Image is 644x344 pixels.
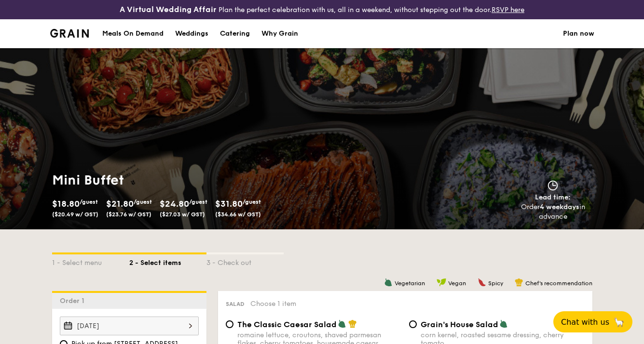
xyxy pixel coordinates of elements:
[488,280,503,287] span: Spicy
[553,311,632,332] button: Chat with us🦙
[525,280,592,287] span: Chef's recommendation
[395,280,425,287] span: Vegetarian
[50,29,89,38] img: Grain
[448,280,466,287] span: Vegan
[226,301,245,307] span: Salad
[384,278,393,287] img: icon-vegetarian.fe4039eb.svg
[499,319,508,328] img: icon-vegetarian.fe4039eb.svg
[546,180,560,191] img: icon-clock.2db775ea.svg
[52,172,318,189] h1: Mini Buffet
[613,317,625,328] span: 🦙
[243,198,261,205] span: /guest
[189,198,207,205] span: /guest
[563,19,594,48] a: Plan now
[535,193,571,201] span: Lead time:
[106,211,151,218] span: ($23.76 w/ GST)
[226,320,233,328] input: The Classic Caesar Saladromaine lettuce, croutons, shaved parmesan flakes, cherry tomatoes, house...
[214,19,256,48] a: Catering
[52,211,98,218] span: ($20.49 w/ GST)
[206,254,284,268] div: 3 - Check out
[421,320,498,329] span: Grain's House Salad
[160,211,205,218] span: ($27.03 w/ GST)
[561,318,609,327] span: Chat with us
[102,19,164,48] div: Meals On Demand
[409,320,417,328] input: Grain's House Saladcorn kernel, roasted sesame dressing, cherry tomato
[437,278,446,287] img: icon-vegan.f8ff3823.svg
[80,198,98,205] span: /guest
[256,19,304,48] a: Why Grain
[134,198,152,205] span: /guest
[50,29,89,38] a: Logotype
[515,278,523,287] img: icon-chef-hat.a58ddaea.svg
[220,19,250,48] div: Catering
[215,211,261,218] span: ($34.66 w/ GST)
[120,4,217,15] h4: A Virtual Wedding Affair
[215,198,243,209] span: $31.80
[261,19,298,48] div: Why Grain
[237,320,337,329] span: The Classic Caesar Salad
[52,198,80,209] span: $18.80
[478,278,486,287] img: icon-spicy.37a8142b.svg
[169,19,214,48] a: Weddings
[492,6,524,14] a: RSVP here
[348,319,357,328] img: icon-chef-hat.a58ddaea.svg
[106,198,134,209] span: $21.80
[96,19,169,48] a: Meals On Demand
[510,202,596,222] div: Order in advance
[60,317,199,335] input: Event date
[250,300,296,308] span: Choose 1 item
[129,254,206,268] div: 2 - Select items
[338,319,346,328] img: icon-vegetarian.fe4039eb.svg
[540,203,579,211] strong: 4 weekdays
[108,4,537,15] div: Plan the perfect celebration with us, all in a weekend, without stepping out the door.
[52,254,129,268] div: 1 - Select menu
[175,19,208,48] div: Weddings
[60,297,88,305] span: Order 1
[160,198,189,209] span: $24.80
